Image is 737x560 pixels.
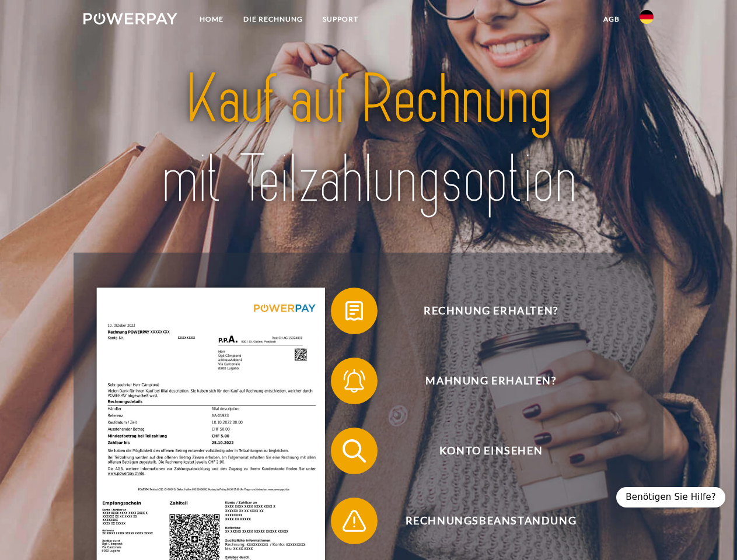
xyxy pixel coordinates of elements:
img: qb_bill.svg [340,296,369,325]
button: Rechnungsbeanstandung [331,498,634,544]
button: Rechnung erhalten? [331,288,634,334]
img: qb_warning.svg [340,506,369,535]
button: Konto einsehen [331,428,634,474]
span: Konto einsehen [348,428,634,474]
a: SUPPORT [313,9,368,30]
a: DIE RECHNUNG [233,9,313,30]
img: de [640,10,654,24]
img: title-powerpay_de.svg [111,56,626,223]
div: Benötigen Sie Hilfe? [616,487,725,508]
button: Mahnung erhalten? [331,358,634,404]
span: Mahnung erhalten? [348,358,634,404]
span: Rechnungsbeanstandung [348,498,634,544]
img: qb_bell.svg [340,366,369,395]
a: agb [593,9,630,30]
span: Rechnung erhalten? [348,288,634,334]
a: Home [190,9,233,30]
img: logo-powerpay-white.svg [83,13,177,24]
img: qb_search.svg [340,436,369,466]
